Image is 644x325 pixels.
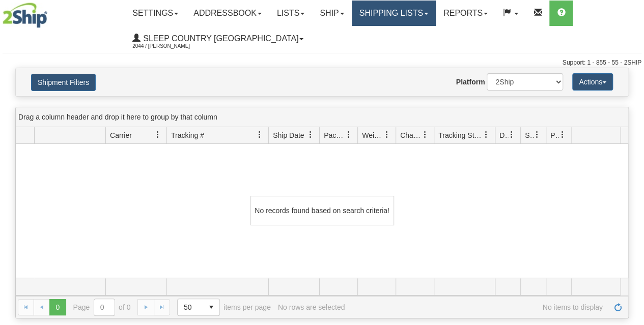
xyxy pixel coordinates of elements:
[340,126,357,143] a: Packages filter column settings
[177,299,271,316] span: items per page
[49,299,66,315] span: Page 0
[362,130,383,140] span: Weight
[132,41,209,51] span: 2044 / [PERSON_NAME]
[186,1,269,26] a: Addressbook
[436,1,495,26] a: Reports
[141,34,298,43] span: Sleep Country [GEOGRAPHIC_DATA]
[250,196,394,225] div: No records found based on search criteria!
[528,126,546,143] a: Shipment Issues filter column settings
[352,1,436,26] a: Shipping lists
[149,126,166,143] a: Carrier filter column settings
[3,58,641,67] div: Support: 1 - 855 - 55 - 2SHIP
[171,130,204,140] span: Tracking #
[525,130,534,140] span: Shipment Issues
[416,126,434,143] a: Charge filter column settings
[324,130,345,140] span: Packages
[110,130,132,140] span: Carrier
[278,303,345,311] div: No rows are selected
[3,3,47,28] img: logo2044.jpg
[16,107,628,127] div: grid grouping header
[478,126,495,143] a: Tracking Status filter column settings
[554,126,571,143] a: Pickup Status filter column settings
[203,299,219,315] span: select
[456,77,485,87] label: Platform
[499,130,508,140] span: Delivery Status
[269,1,312,26] a: Lists
[400,130,422,140] span: Charge
[73,299,131,316] span: Page of 0
[302,126,319,143] a: Ship Date filter column settings
[273,130,304,140] span: Ship Date
[125,1,186,26] a: Settings
[550,130,559,140] span: Pickup Status
[503,126,520,143] a: Delivery Status filter column settings
[251,126,268,143] a: Tracking # filter column settings
[610,299,626,315] a: Refresh
[184,302,197,312] span: 50
[352,303,603,311] span: No items to display
[572,73,613,91] button: Actions
[31,74,96,91] button: Shipment Filters
[312,1,351,26] a: Ship
[438,130,483,140] span: Tracking Status
[125,26,311,51] a: Sleep Country [GEOGRAPHIC_DATA] 2044 / [PERSON_NAME]
[378,126,396,143] a: Weight filter column settings
[177,299,220,316] span: Page sizes drop down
